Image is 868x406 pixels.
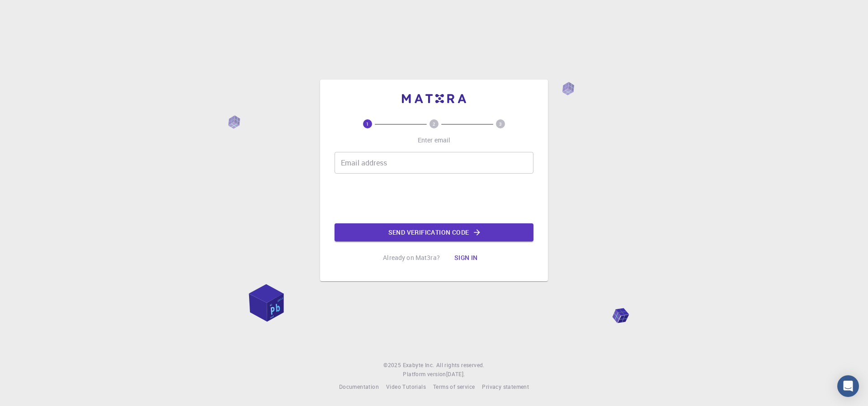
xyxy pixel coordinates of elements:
button: Sign in [447,249,485,267]
a: Exabyte Inc. [403,361,434,370]
div: Open Intercom Messenger [837,375,859,397]
iframe: reCAPTCHA [365,181,503,216]
span: Terms of service [433,383,475,390]
span: Privacy statement [482,383,529,390]
text: 2 [433,121,435,127]
a: Terms of service [433,382,475,392]
span: All rights reserved. [436,361,485,370]
span: © 2025 [383,361,402,370]
p: Already on Mat3ra? [383,253,440,262]
a: [DATE]. [446,370,465,379]
button: Send verification code [335,223,533,241]
a: Documentation [339,382,379,392]
span: Platform version [403,370,446,379]
text: 1 [366,121,369,127]
text: 3 [499,121,502,127]
p: Enter email [418,136,451,145]
span: Documentation [339,383,379,390]
span: Video Tutorials [386,383,426,390]
span: Exabyte Inc. [403,361,434,368]
a: Privacy statement [482,382,529,392]
a: Video Tutorials [386,382,426,392]
span: [DATE] . [446,370,465,378]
